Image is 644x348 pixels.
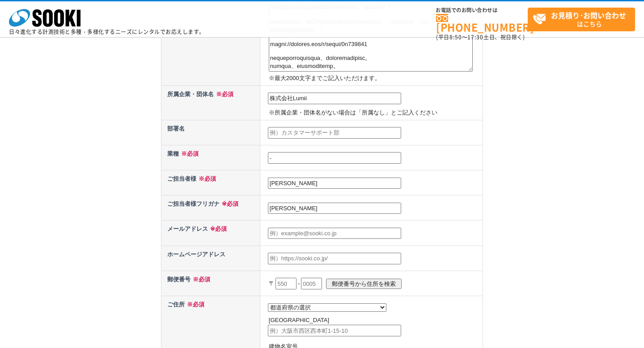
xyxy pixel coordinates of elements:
[269,316,481,325] p: [GEOGRAPHIC_DATA]
[161,271,260,296] th: 郵便番号
[467,33,483,41] span: 17:30
[208,225,227,232] span: ※必須
[161,221,260,246] th: メールアドレス
[551,10,626,21] strong: お見積り･お問い合わせ
[161,145,260,170] th: 業種
[268,152,401,164] input: 業種不明の場合、事業内容を記載ください
[161,246,260,271] th: ホームページアドレス
[191,276,210,283] span: ※必須
[436,33,525,41] span: (平日 ～ 土日、祝日除く)
[161,85,260,120] th: 所属企業・団体名
[528,8,635,31] a: お見積り･お問い合わせはこちら
[9,29,205,34] p: 日々進化する計測技術と多種・多様化するニーズにレンタルでお応えします。
[269,108,481,118] p: ※所属企業・団体名がない場合は「所属なし」とご記入ください
[196,175,216,182] span: ※必須
[220,200,238,207] span: ※必須
[449,33,462,41] span: 8:50
[268,228,401,239] input: 例）example@sooki.co.jp
[268,253,401,264] input: 例）https://sooki.co.jp/
[161,170,260,195] th: ご担当者様
[268,93,401,104] input: 例）株式会社ソーキ
[436,8,528,13] span: お電話でのお問い合わせは
[436,14,528,32] a: [PHONE_NUMBER]
[161,195,260,221] th: ご担当者様フリガナ
[268,325,401,336] input: 例）大阪市西区西本町1-15-10
[269,274,481,293] p: 〒 -
[269,74,481,83] p: ※最大2000文字までご記入いただけます。
[268,127,401,139] input: 例）カスタマーサポート部
[185,301,204,308] span: ※必須
[268,178,401,189] input: 例）創紀 太郎
[179,150,199,157] span: ※必須
[533,8,635,30] span: はこちら
[301,278,322,289] input: 0005
[275,278,297,289] input: 550
[161,120,260,145] th: 部署名
[268,203,401,214] input: 例）ソーキ タロウ
[326,279,402,289] input: 郵便番号から住所を検索
[214,91,233,98] span: ※必須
